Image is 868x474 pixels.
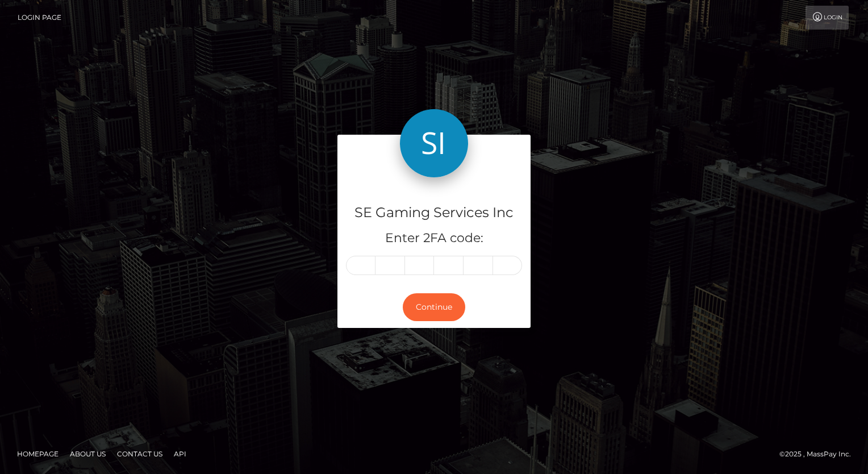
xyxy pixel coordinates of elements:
a: Login [806,6,849,30]
a: About Us [65,445,110,463]
a: Homepage [12,445,63,463]
a: API [169,445,191,463]
img: SE Gaming Services Inc [400,109,468,177]
a: Login Page [18,6,61,30]
button: Continue [403,293,465,321]
h4: SE Gaming Services Inc [346,203,522,223]
h5: Enter 2FA code: [346,230,522,247]
a: Contact Us [112,445,167,463]
div: © 2025 , MassPay Inc. [779,448,859,460]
